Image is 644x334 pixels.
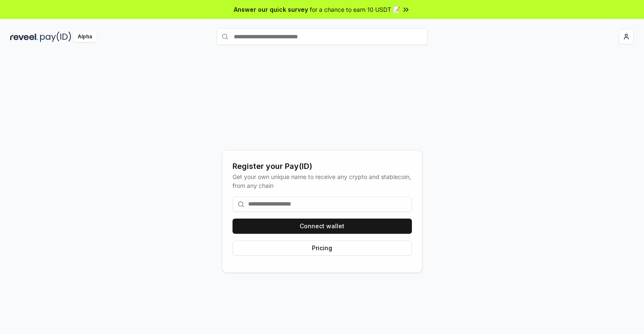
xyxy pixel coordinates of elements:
span: Answer our quick survey [234,5,308,14]
div: Register your Pay(ID) [233,160,412,172]
div: Alpha [73,32,97,42]
button: Connect wallet [233,219,412,234]
span: for a chance to earn 10 USDT 📝 [310,5,400,14]
button: Pricing [233,240,412,256]
img: pay_id [40,32,71,42]
div: Get your own unique name to receive any crypto and stablecoin, from any chain [233,172,412,190]
img: reveel_dark [10,32,38,42]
